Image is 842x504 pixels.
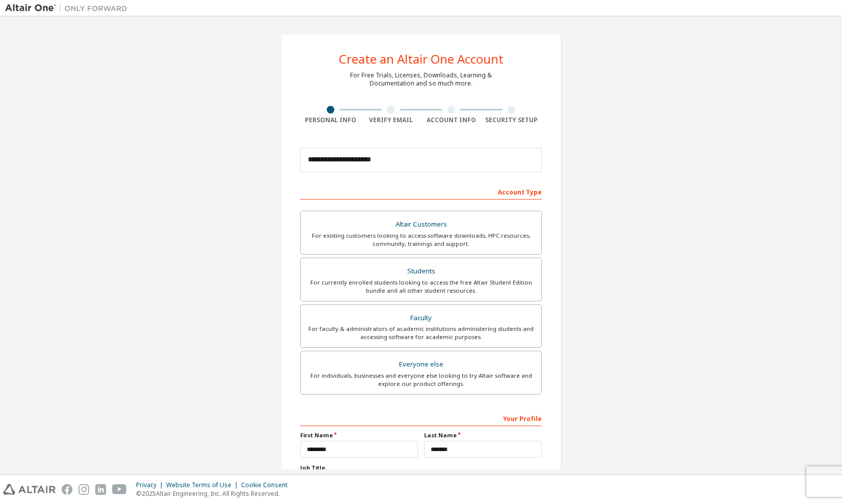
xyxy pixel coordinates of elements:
div: Website Terms of Use [166,481,241,489]
div: For existing customers looking to access software downloads, HPC resources, community, trainings ... [307,232,535,248]
img: youtube.svg [112,484,127,495]
div: For Free Trials, Licenses, Downloads, Learning & Documentation and so much more. [350,71,492,88]
img: altair_logo.svg [3,484,56,495]
label: First Name [300,431,418,439]
div: Altair Customers [307,217,535,232]
div: For individuals, businesses and everyone else looking to try Altair software and explore our prod... [307,372,535,388]
img: linkedin.svg [95,484,106,495]
div: For faculty & administrators of academic institutions administering students and accessing softwa... [307,325,535,341]
div: Security Setup [482,116,542,124]
img: instagram.svg [78,484,89,495]
img: Altair One [5,3,133,13]
div: Everyone else [307,357,535,372]
div: Students [307,264,535,278]
div: For currently enrolled students looking to access the free Altair Student Edition bundle and all ... [307,278,535,295]
div: Faculty [307,311,535,325]
div: Account Type [300,183,542,200]
p: © 2025 Altair Engineering, Inc. All Rights Reserved. [136,489,294,498]
div: Cookie Consent [241,481,294,489]
div: Privacy [136,481,166,489]
label: Job Title [300,464,542,472]
div: Verify Email [361,116,422,124]
div: Your Profile [300,410,542,426]
label: Last Name [424,431,542,439]
div: Create an Altair One Account [339,53,504,65]
div: Personal Info [300,116,361,124]
div: Account Info [421,116,482,124]
img: facebook.svg [62,484,72,495]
